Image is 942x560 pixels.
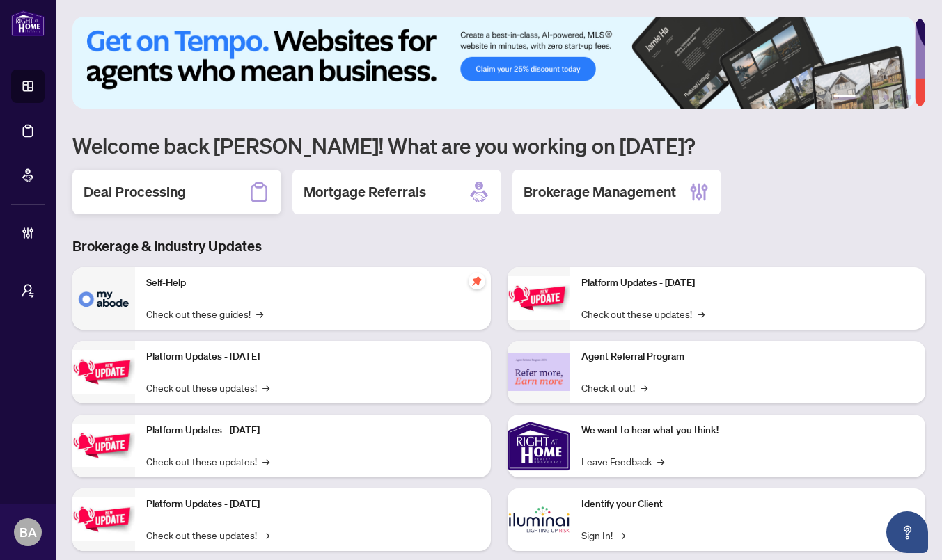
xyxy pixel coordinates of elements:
img: Identify your Client [508,488,570,551]
img: logo [11,10,45,36]
span: user-switch [21,284,35,298]
button: 5 [895,95,900,100]
button: Open asap [886,511,928,553]
span: → [262,380,269,395]
span: → [641,380,647,395]
a: Check out these updates!→ [146,380,269,395]
p: Platform Updates - [DATE] [146,423,480,438]
a: Sign In!→ [581,527,625,543]
a: Check out these updates!→ [146,454,269,469]
h2: Brokerage Management [524,182,676,202]
img: Self-Help [72,267,135,330]
img: Platform Updates - July 8, 2025 [72,497,135,541]
p: Platform Updates - [DATE] [146,349,480,365]
button: 3 [872,95,878,100]
span: → [256,306,263,321]
h3: Brokerage & Industry Updates [72,237,925,256]
button: 2 [861,95,867,100]
img: Platform Updates - June 23, 2025 [508,276,570,320]
a: Check it out!→ [581,380,647,395]
button: 6 [906,95,911,100]
img: We want to hear what you think! [508,415,570,477]
span: BA [19,522,37,542]
p: Platform Updates - [DATE] [581,275,915,291]
h1: Welcome back [PERSON_NAME]! What are you working on [DATE]? [72,132,925,159]
img: Platform Updates - July 21, 2025 [72,424,135,467]
a: Check out these guides!→ [146,306,263,321]
a: Check out these updates!→ [581,306,705,321]
span: → [262,454,269,469]
img: Platform Updates - September 16, 2025 [72,350,135,394]
img: Agent Referral Program [508,353,570,391]
p: Identify your Client [581,497,915,512]
p: Agent Referral Program [581,349,915,365]
span: → [618,527,625,543]
h2: Deal Processing [84,182,186,202]
span: → [657,454,664,469]
p: Self-Help [146,275,480,291]
span: → [698,306,705,321]
span: → [262,527,269,543]
button: 1 [833,95,856,100]
p: We want to hear what you think! [581,423,915,438]
p: Platform Updates - [DATE] [146,497,480,512]
a: Leave Feedback→ [581,454,664,469]
img: Slide 0 [72,17,915,109]
a: Check out these updates!→ [146,527,269,543]
button: 4 [884,95,889,100]
h2: Mortgage Referrals [304,182,426,202]
span: pushpin [469,273,485,289]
